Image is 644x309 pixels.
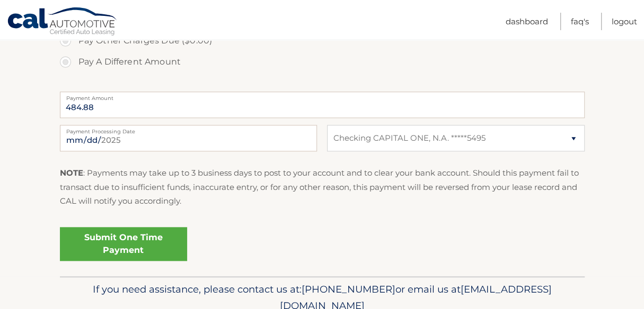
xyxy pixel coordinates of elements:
a: FAQ's [571,13,589,30]
a: Logout [612,13,637,30]
p: : Payments may take up to 3 business days to post to your account and to clear your bank account.... [60,166,585,208]
label: Pay A Different Amount [60,51,585,72]
a: Cal Automotive [7,7,118,38]
input: Payment Date [60,125,317,151]
a: Submit One Time Payment [60,227,187,261]
strong: NOTE [60,168,83,178]
label: Payment Processing Date [60,125,317,133]
a: Dashboard [506,13,548,30]
span: [PHONE_NUMBER] [302,283,395,295]
label: Pay Other Charges Due ($0.00) [60,30,585,51]
input: Payment Amount [60,92,585,118]
label: Payment Amount [60,92,585,100]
